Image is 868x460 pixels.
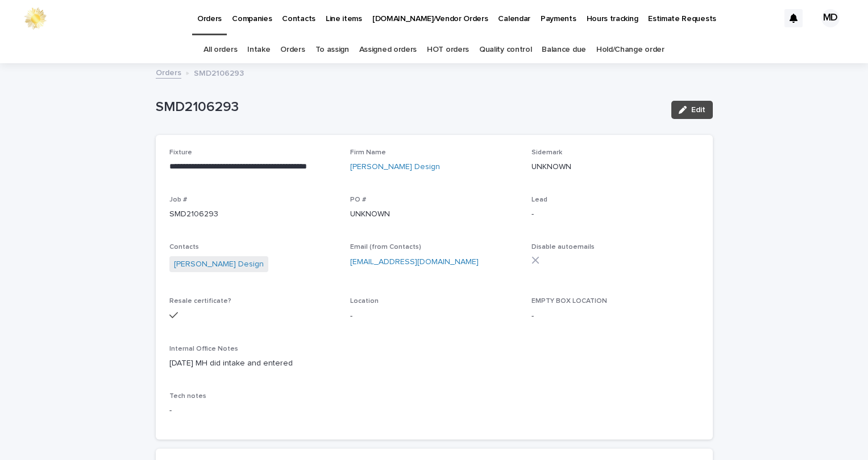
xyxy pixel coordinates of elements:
span: Email (from Contacts) [350,244,421,250]
a: Quality control [479,36,531,63]
span: Sidemark [531,149,562,156]
p: UNKNOWN [531,161,699,173]
a: To assign [315,36,349,63]
a: [PERSON_NAME] Design [350,161,440,173]
span: EMPTY BOX LOCATION [531,298,607,305]
a: [PERSON_NAME] Design [174,258,264,270]
span: Firm Name [350,149,386,156]
a: Orders [280,36,305,63]
a: Orders [156,65,181,79]
a: Hold/Change order [596,36,665,63]
span: Disable autoemails [531,244,595,250]
p: - [531,208,699,220]
a: Assigned orders [359,36,417,63]
a: Balance due [542,36,586,63]
a: Intake [247,36,270,63]
span: Lead [531,196,547,203]
p: UNKNOWN [350,208,518,220]
span: Job # [169,196,187,203]
span: Resale certificate? [169,298,231,305]
span: Edit [691,106,705,114]
a: [EMAIL_ADDRESS][DOMAIN_NAME] [350,258,479,266]
span: PO # [350,196,366,203]
a: All orders [203,36,237,63]
div: MD [821,9,840,27]
a: HOT orders [427,36,469,63]
span: Internal Office Notes [169,346,238,352]
span: Tech notes [169,393,206,400]
p: SMD2106293 [156,99,662,116]
span: Location [350,298,379,305]
p: [DATE] MH did intake and entered [169,358,699,369]
img: 0ffKfDbyRa2Iv8hnaAqg [23,7,48,30]
p: - [169,405,699,417]
p: - [531,310,699,322]
p: SMD2106293 [169,208,337,220]
p: - [350,310,518,322]
span: Fixture [169,149,192,156]
p: SMD2106293 [194,66,244,79]
span: Contacts [169,244,199,250]
button: Edit [671,101,713,119]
